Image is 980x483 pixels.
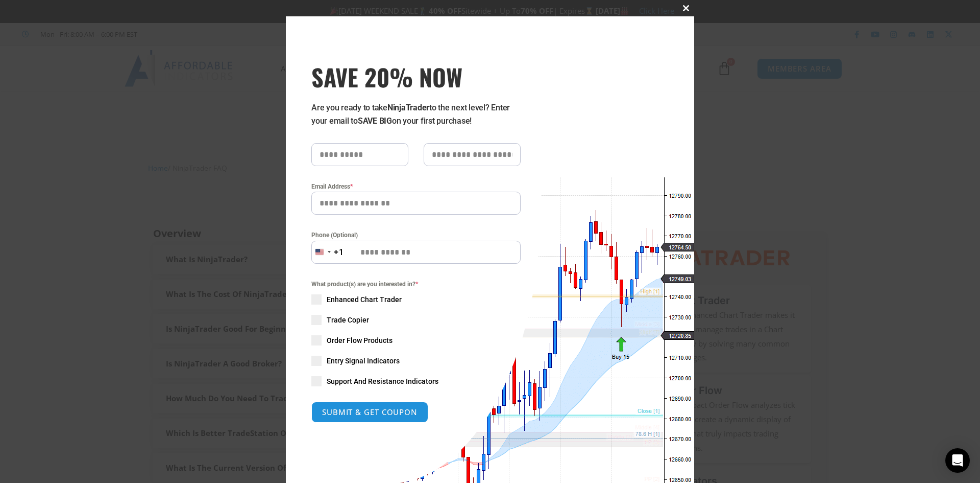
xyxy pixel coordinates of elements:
div: +1 [334,246,344,259]
p: Are you ready to take to the next level? Enter your email to on your first purchase! [311,101,521,128]
span: SAVE 20% NOW [311,62,521,91]
label: Email Address [311,181,521,192]
strong: NinjaTrader [387,103,429,112]
div: Open Intercom Messenger [945,448,970,473]
label: Support And Resistance Indicators [311,376,521,386]
span: Enhanced Chart Trader [327,294,402,305]
label: Order Flow Products [311,335,521,346]
button: SUBMIT & GET COUPON [311,402,428,423]
span: What product(s) are you interested in? [311,279,521,289]
label: Trade Copier [311,315,521,325]
button: Selected country [311,241,344,264]
span: Trade Copier [327,315,369,325]
span: Entry Signal Indicators [327,356,400,366]
label: Phone (Optional) [311,230,521,240]
label: Entry Signal Indicators [311,356,521,366]
span: Order Flow Products [327,335,393,346]
span: Support And Resistance Indicators [327,376,438,386]
label: Enhanced Chart Trader [311,294,521,305]
strong: SAVE BIG [358,116,392,126]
